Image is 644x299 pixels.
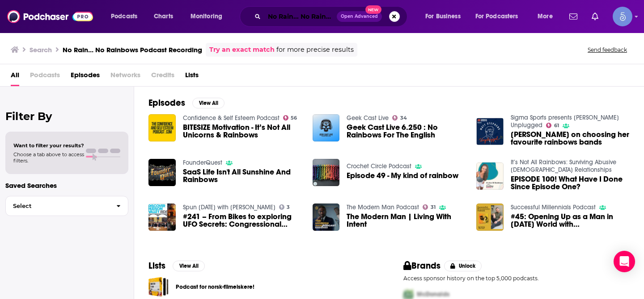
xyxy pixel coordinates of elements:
span: Logged in as Spiral5-G1 [613,7,632,26]
h2: Brands [403,260,441,271]
span: Podcasts [30,68,60,86]
a: Geek Cast Live [347,114,389,122]
span: #241 – From Bikes to exploring UFO Secrets: Congressional Hearings, [PERSON_NAME] 4 and Saying Go... [183,213,302,228]
a: Zoe Bäckstedt on choosing her favourite rainbows bands [511,131,630,146]
span: Monitoring [191,10,222,23]
button: open menu [184,9,234,24]
button: Select [5,196,128,216]
img: Podchaser - Follow, Share and Rate Podcasts [7,8,93,25]
span: The Modern Man | Living With Intent [347,213,466,228]
a: #45: Opening Up as a Man in Today's World with Ted Phateon [511,213,630,228]
span: 3 [287,205,290,209]
span: Geek Cast Live 6.250 : No Rainbows For The English [347,124,466,139]
a: The Modern Man Podcast [347,203,419,211]
h2: Lists [148,260,165,271]
a: 61 [546,123,559,128]
button: open menu [470,9,531,24]
span: 34 [400,116,407,120]
span: Podcast for norsk-filmelskere! [148,277,169,297]
span: Select [6,203,109,209]
h3: No Rain... No Rainbows Podcast Recording [63,46,202,54]
img: SaaS Life Isn't All Sunshine And Rainbows [148,159,176,186]
span: 31 [431,205,436,209]
p: Saved Searches [5,181,128,190]
a: Confidence & Self Esteem Podcast [183,114,280,122]
span: Podcasts [111,10,137,23]
a: Lists [185,68,199,86]
img: #45: Opening Up as a Man in Today's World with Ted Phateon [476,203,504,231]
span: More [538,10,553,23]
span: For Business [425,10,461,23]
div: Open Intercom Messenger [614,251,635,272]
a: It’s Not All Rainbows: Surviving Abusive LGBTQIA+ Relationships [511,158,616,174]
a: Crochet Circle Podcast [347,162,411,170]
a: Show notifications dropdown [566,9,581,24]
a: Podcast for norsk-filmelskere! [176,282,254,292]
a: 3 [279,204,290,210]
a: All [11,68,19,86]
h2: Episodes [148,97,185,108]
button: Unlock [444,261,482,271]
span: [PERSON_NAME] on choosing her favourite rainbows bands [511,131,630,146]
a: #241 – From Bikes to exploring UFO Secrets: Congressional Hearings, John Wick 4 and Saying Goodby... [183,213,302,228]
input: Search podcasts, credits, & more... [264,9,337,24]
img: #241 – From Bikes to exploring UFO Secrets: Congressional Hearings, John Wick 4 and Saying Goodby... [148,203,176,231]
button: View All [173,261,205,271]
a: Episodes [71,68,100,86]
span: New [365,5,381,14]
span: for more precise results [276,45,354,55]
span: Charts [154,10,173,23]
a: EpisodesView All [148,97,225,108]
a: Charts [148,9,178,24]
span: #45: Opening Up as a Man in [DATE] World with [PERSON_NAME] [511,213,630,228]
a: Sigma Sports presents Matt Stephens Unplugged [511,114,619,129]
img: Episode 49 - My kind of rainbow [313,159,340,186]
h3: Search [30,46,52,54]
button: View All [192,98,225,108]
button: Send feedback [585,46,630,54]
span: Choose a tab above to access filters. [13,151,84,164]
a: ListsView All [148,260,205,271]
a: BITESIZE Motivation - It’s Not All Unicorns & Rainbows [183,124,302,139]
img: EPISODE 100! What Have I Done Since Episode One? [476,162,504,190]
div: Search podcasts, credits, & more... [248,6,416,27]
span: For Podcasters [475,10,518,23]
span: Networks [110,68,140,86]
span: 61 [554,124,559,128]
button: Show profile menu [613,7,632,26]
a: Try an exact match [209,45,275,55]
a: 56 [283,115,297,120]
img: User Profile [613,7,632,26]
span: Credits [151,68,174,86]
p: Access sponsor history on the top 5,000 podcasts. [403,275,630,282]
span: McDonalds [417,291,449,298]
span: Open Advanced [341,14,378,19]
h2: Filter By [5,110,128,123]
a: Episode 49 - My kind of rainbow [347,172,458,179]
img: The Modern Man | Living With Intent [313,203,340,231]
a: 31 [423,204,436,210]
a: Successful Millennials Podcast [511,203,596,211]
span: 56 [291,116,297,120]
img: Zoe Bäckstedt on choosing her favourite rainbows bands [476,118,504,145]
a: Show notifications dropdown [588,9,602,24]
a: SaaS Life Isn't All Sunshine And Rainbows [183,168,302,183]
span: Want to filter your results? [13,142,84,149]
button: open menu [419,9,472,24]
a: 34 [392,115,407,120]
img: Geek Cast Live 6.250 : No Rainbows For The English [313,114,340,141]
